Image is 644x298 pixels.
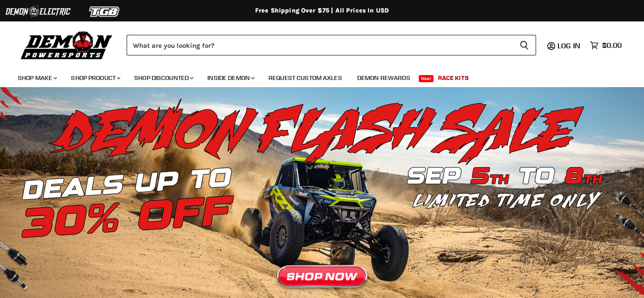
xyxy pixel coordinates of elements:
button: Search [512,35,536,55]
a: Shop Product [64,69,126,87]
span: Log in [557,41,580,50]
a: Shop Discounted [128,69,199,87]
a: Shop Make [11,69,62,87]
a: Inside Demon [201,69,260,87]
ul: Main menu [11,65,619,87]
img: Demon Electric Logo 2 [4,3,71,20]
a: Race Kits [431,69,475,87]
a: Log in [553,42,586,50]
form: Product [127,35,536,55]
span: $0.00 [602,41,622,50]
a: Request Custom Axles [262,69,349,87]
img: Demon Powersports [18,29,116,61]
input: Search [127,35,512,55]
span: New! [419,75,434,82]
img: TGB Logo 2 [71,3,138,20]
a: Demon Rewards [351,69,417,87]
a: $0.00 [586,39,626,52]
